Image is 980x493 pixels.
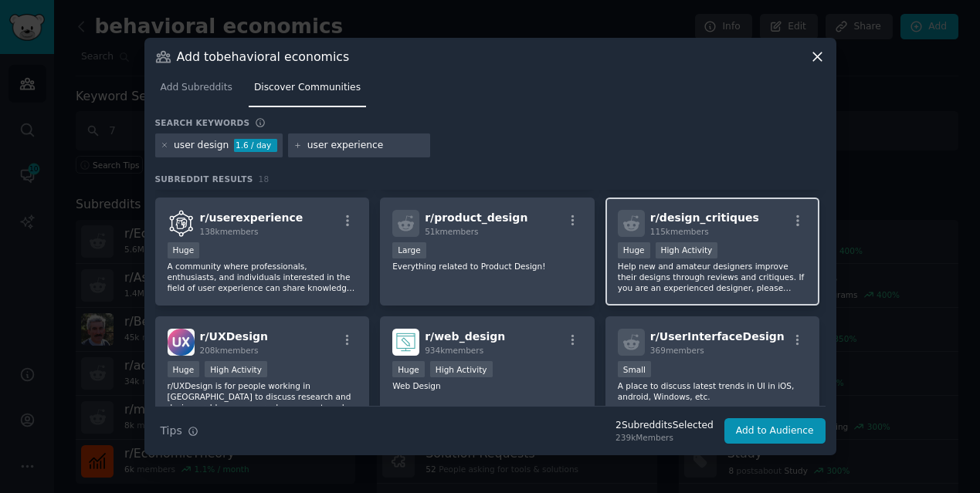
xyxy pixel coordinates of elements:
span: r/ design_critiques [650,211,759,224]
div: Huge [618,242,650,258]
p: Web Design [392,380,582,391]
h3: Add to behavioral economics [177,49,350,65]
span: 369 members [650,346,704,355]
a: Add Subreddits [155,76,238,107]
a: Discover Communities [249,76,366,107]
div: 2 Subreddit s Selected [615,419,714,433]
div: High Activity [430,361,493,377]
p: A place to discuss latest trends in UI in iOS, android, Windows, etc. [618,380,808,402]
p: r/UXDesign is for people working in [GEOGRAPHIC_DATA] to discuss research and design problems, ca... [168,380,358,413]
span: Tips [161,423,182,439]
span: r/ userexperience [200,211,303,224]
input: New Keyword [307,139,425,153]
span: Discover Communities [254,81,361,95]
div: High Activity [205,361,267,377]
span: r/ product_design [425,211,527,224]
div: High Activity [656,242,718,258]
div: 239k Members [615,432,714,443]
span: 18 [259,174,270,184]
button: Add to Audience [724,418,826,444]
span: r/ UserInterfaceDesign [650,330,785,343]
img: web_design [392,329,419,356]
span: r/ UXDesign [200,330,268,343]
div: Huge [392,361,425,377]
div: user design [174,139,229,153]
h3: Search keywords [155,117,250,128]
span: Subreddit Results [155,174,253,184]
img: UXDesign [168,329,195,356]
div: Huge [168,242,200,258]
div: 1.6 / day [234,139,277,153]
span: r/ web_design [425,330,505,343]
button: Tips [155,417,204,444]
span: Add Subreddits [161,81,232,95]
span: 138k members [200,227,259,236]
span: 115k members [650,227,709,236]
div: Small [618,361,651,377]
p: Help new and amateur designers improve their designs through reviews and critiques. If you are an... [618,261,808,293]
span: 208k members [200,346,259,355]
div: Large [392,242,426,258]
div: Huge [168,361,200,377]
p: A community where professionals, enthusiasts, and individuals interested in the field of user exp... [168,261,358,293]
p: Everything related to Product Design! [392,261,582,272]
img: userexperience [168,210,195,237]
span: 934k members [425,346,483,355]
span: 51k members [425,227,478,236]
